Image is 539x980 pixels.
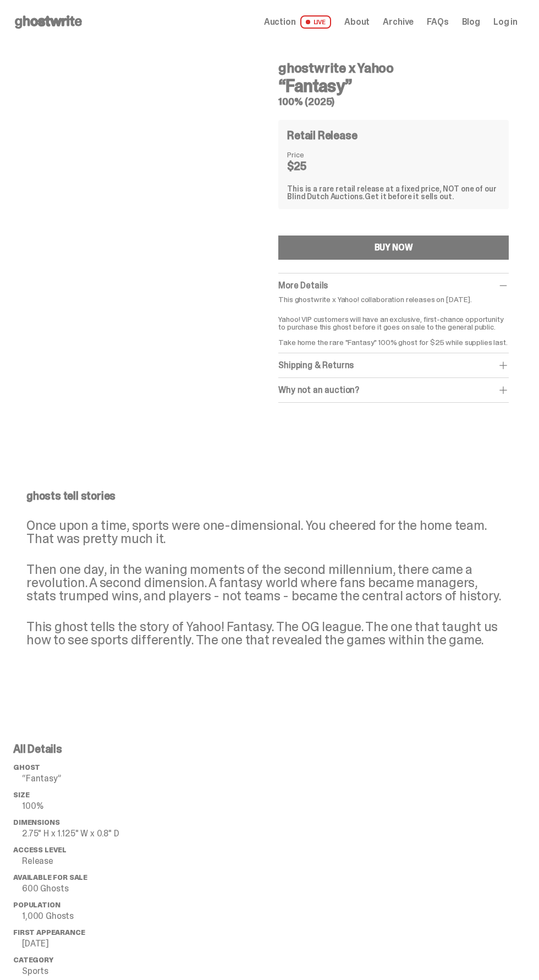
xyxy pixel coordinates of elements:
p: This ghostwrite x Yahoo! collaboration releases on [DATE]. [278,295,509,303]
a: Blog [462,18,480,26]
a: Auction LIVE [264,15,331,29]
div: BUY NOW [375,243,413,252]
a: About [344,18,370,26]
span: Get it before it sells out. [365,191,454,201]
h4: ghostwrite x Yahoo [278,62,509,75]
span: Auction [264,18,296,26]
div: Shipping & Returns [278,360,509,371]
button: BUY NOW [278,236,509,260]
p: Then one day, in the waning moments of the second millennium, there came a revolution. A second d... [26,563,504,603]
p: Once upon a time, sports were one-dimensional. You cheered for the home team. That was pretty muc... [26,519,504,545]
p: Yahoo! VIP customers will have an exclusive, first-chance opportunity to purchase this ghost befo... [278,308,509,346]
a: Log in [493,18,518,26]
dt: Price [287,151,342,158]
h4: Retail Release [287,130,357,141]
a: Archive [383,18,414,26]
p: This ghost tells the story of Yahoo! Fantasy. The OG league. The one that taught us how to see sp... [26,620,504,647]
span: More Details [278,280,328,291]
div: This is a rare retail release at a fixed price, NOT one of our Blind Dutch Auctions. [287,185,500,200]
dd: $25 [287,161,342,172]
div: Why not an auction? [278,385,509,396]
h5: 100% (2025) [278,97,509,107]
span: LIVE [300,15,332,29]
a: FAQs [427,18,448,26]
p: ghosts tell stories [26,490,504,501]
h3: “Fantasy” [278,77,509,95]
